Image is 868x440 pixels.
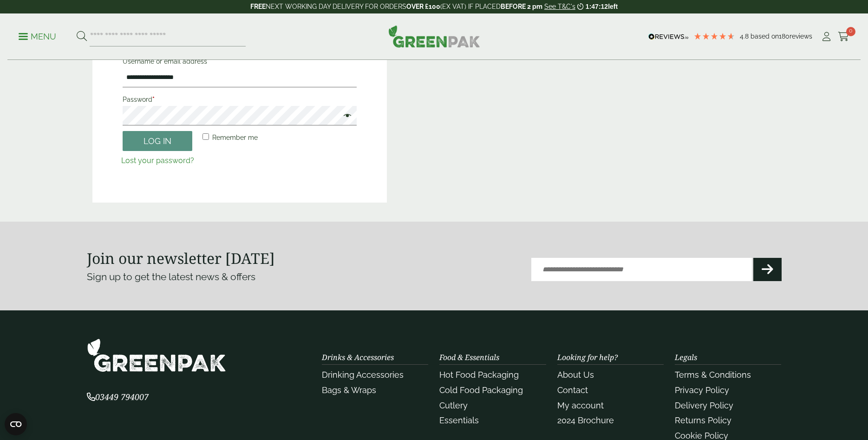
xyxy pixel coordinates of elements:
[557,415,614,425] a: 2024 Brochure
[87,269,399,284] p: Sign up to get the latest news & offers
[87,393,149,402] a: 03449 794007
[121,156,194,165] a: Lost your password?
[779,33,790,40] span: 180
[439,401,468,410] a: Cutlery
[439,370,519,380] a: Hot Food Packaging
[740,33,751,40] span: 4.8
[846,27,855,36] span: 0
[87,391,149,402] span: 03449 794007
[557,370,594,380] a: About Us
[544,3,575,10] a: See T&C's
[838,30,849,44] a: 0
[501,3,542,10] strong: BEFORE 2 pm
[322,385,376,395] a: Bags & Wraps
[406,3,440,10] strong: OVER £100
[675,401,733,410] a: Delivery Policy
[202,133,209,140] input: Remember me
[557,401,604,410] a: My account
[648,33,689,40] img: REVIEWS.io
[557,385,588,395] a: Contact
[5,413,27,435] button: Open CMP widget
[87,338,226,372] img: GreenPak Supplies
[439,385,523,395] a: Cold Food Packaging
[250,3,266,10] strong: FREE
[123,93,357,106] label: Password
[693,32,735,40] div: 4.78 Stars
[123,55,357,68] label: Username or email address
[322,370,404,380] a: Drinking Accessories
[675,415,731,425] a: Returns Policy
[439,415,479,425] a: Essentials
[123,131,192,151] button: Log in
[388,25,480,47] img: GreenPak Supplies
[212,134,258,141] span: Remember me
[675,385,729,395] a: Privacy Policy
[821,32,832,41] i: My Account
[608,3,618,10] span: left
[838,32,849,41] i: Cart
[675,370,751,380] a: Terms & Conditions
[586,3,608,10] span: 1:47:12
[790,33,812,40] span: reviews
[19,31,56,42] p: Menu
[87,248,275,268] strong: Join our newsletter [DATE]
[19,31,56,40] a: Menu
[751,33,779,40] span: Based on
